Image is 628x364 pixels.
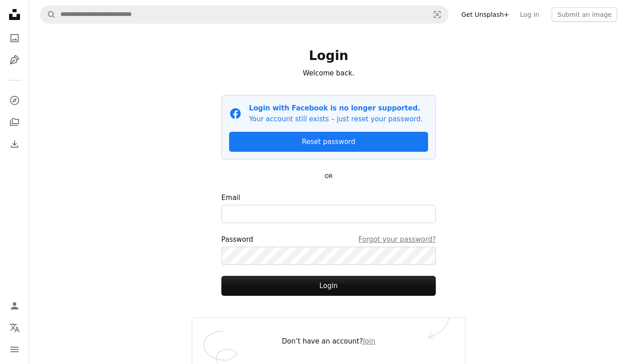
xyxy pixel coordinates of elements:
[426,6,448,23] button: Visual search
[221,48,436,64] h1: Login
[5,113,24,131] a: Collections
[456,7,514,22] a: Get Unsplash+
[5,91,24,110] a: Explore
[5,51,24,69] a: Illustrations
[5,5,24,25] a: Home — Unsplash
[5,135,24,153] a: Download History
[221,205,436,223] input: Email
[221,192,436,223] label: Email
[5,297,24,315] a: Log in / Sign up
[221,247,436,265] input: PasswordForgot your password?
[249,114,423,125] p: Your account still exists – just reset your password.
[40,6,56,23] button: Search Unsplash
[552,7,617,22] button: Submit an image
[229,132,428,152] a: Reset password
[221,276,436,296] button: Login
[5,319,24,337] button: Language
[514,7,544,22] a: Log in
[221,234,436,245] div: Password
[5,29,24,47] a: Photos
[359,234,436,245] a: Forgot your password?
[40,5,449,24] form: Find visuals sitewide
[249,103,423,114] p: Login with Facebook is no longer supported.
[221,68,436,79] p: Welcome back.
[5,340,24,359] button: Menu
[363,337,375,345] a: Join
[324,173,333,180] small: OR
